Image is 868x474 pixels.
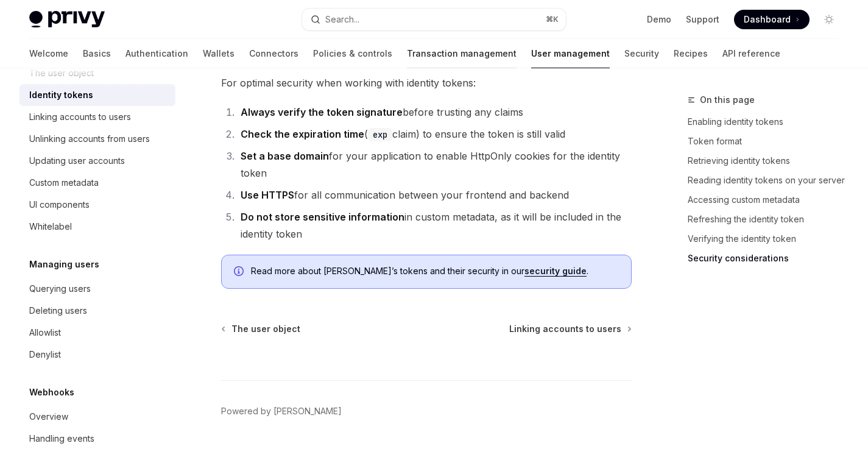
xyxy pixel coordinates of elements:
[368,128,392,141] code: exp
[19,344,175,366] a: Denylist
[29,219,72,234] div: Whitelabel
[19,216,175,238] a: Whitelabel
[674,39,708,68] a: Recipes
[29,431,94,446] div: Handling events
[524,266,587,277] a: security guide
[722,39,780,68] a: API reference
[237,126,632,143] li: ( claim) to ensure the token is still valid
[29,39,68,68] a: Welcome
[237,208,632,242] li: in custom metadata, as it will be included in the identity token
[251,265,619,278] div: Read more about [PERSON_NAME]’s tokens and their security in our .
[19,406,175,428] a: Overview
[688,229,849,249] a: Verifying the identity token
[237,147,632,182] li: for your application to enable HttpOnly cookies for the identity token
[29,88,93,102] div: Identity tokens
[624,39,659,68] a: Security
[125,39,188,68] a: Authentication
[237,104,632,121] li: before trusting any claims
[19,84,175,106] a: Identity tokens
[29,110,131,124] div: Linking accounts to users
[19,278,175,300] a: Querying users
[241,150,329,162] strong: Set a base domain
[19,150,175,172] a: Updating user accounts
[221,74,632,91] span: For optimal security when working with identity tokens:
[686,13,719,26] a: Support
[29,154,125,168] div: Updating user accounts
[221,405,342,417] a: Powered by [PERSON_NAME]
[688,210,849,229] a: Refreshing the identity token
[19,322,175,344] a: Allowlist
[302,9,565,30] button: Search...⌘K
[231,323,300,335] span: The user object
[407,39,517,68] a: Transaction management
[234,266,246,278] svg: Info
[19,194,175,216] a: UI components
[19,106,175,128] a: Linking accounts to users
[647,13,671,26] a: Demo
[29,11,105,28] img: light logo
[29,281,91,296] div: Querying users
[241,189,294,201] strong: Use HTTPS
[241,128,364,140] strong: Check the expiration time
[509,323,621,335] span: Linking accounts to users
[688,132,849,151] a: Token format
[29,257,99,272] h5: Managing users
[249,39,298,68] a: Connectors
[241,211,404,223] strong: Do not store sensitive information
[688,151,849,171] a: Retrieving identity tokens
[19,128,175,150] a: Unlinking accounts from users
[509,323,630,335] a: Linking accounts to users
[29,197,90,212] div: UI components
[29,409,68,424] div: Overview
[546,15,559,24] span: ⌘ K
[19,300,175,322] a: Deleting users
[29,347,61,362] div: Denylist
[325,12,359,27] div: Search...
[29,385,74,400] h5: Webhooks
[29,175,99,190] div: Custom metadata
[688,112,849,132] a: Enabling identity tokens
[83,39,111,68] a: Basics
[734,10,810,29] a: Dashboard
[19,172,175,194] a: Custom metadata
[19,428,175,450] a: Handling events
[222,323,300,335] a: The user object
[241,106,403,118] strong: Always verify the token signature
[688,249,849,268] a: Security considerations
[29,132,150,146] div: Unlinking accounts from users
[688,190,849,210] a: Accessing custom metadata
[203,39,235,68] a: Wallets
[29,325,61,340] div: Allowlist
[744,13,791,26] span: Dashboard
[688,171,849,190] a: Reading identity tokens on your server
[29,303,87,318] div: Deleting users
[313,39,392,68] a: Policies & controls
[819,10,839,29] button: Toggle dark mode
[237,186,632,203] li: for all communication between your frontend and backend
[700,93,755,107] span: On this page
[531,39,610,68] a: User management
